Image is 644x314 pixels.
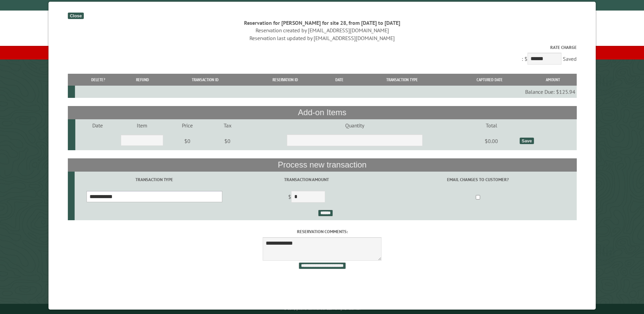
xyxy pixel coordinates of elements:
[210,132,245,151] td: $0
[324,74,354,86] th: Date
[68,158,576,171] th: Process new transaction
[284,307,361,311] small: © Campground Commander LLC. All rights reserved.
[354,74,449,86] th: Transaction Type
[120,119,164,132] td: Item
[449,74,530,86] th: Captured Date
[563,55,576,62] span: Saved
[164,119,210,132] td: Price
[464,132,518,151] td: $0.00
[68,44,576,51] label: Rate Charge
[164,132,210,151] td: $0
[246,74,324,86] th: Reservation ID
[245,119,464,132] td: Quantity
[529,74,576,86] th: Amount
[234,188,379,207] td: $
[68,13,84,19] div: Close
[121,74,164,86] th: Refund
[210,119,245,132] td: Tax
[164,74,246,86] th: Transaction ID
[380,176,575,183] label: Email changes to customer?
[75,176,233,183] label: Transaction Type
[68,228,576,235] label: Reservation comments:
[68,44,576,66] div: : $
[68,19,576,27] div: Reservation for [PERSON_NAME] for site 28, from [DATE] to [DATE]
[75,86,576,98] td: Balance Due: $125.94
[75,119,120,132] td: Date
[68,106,576,119] th: Add-on Items
[235,176,378,183] label: Transaction Amount
[68,27,576,34] div: Reservation created by [EMAIL_ADDRESS][DOMAIN_NAME]
[519,138,534,144] div: Save
[75,74,121,86] th: Delete?
[68,34,576,42] div: Reservation last updated by [EMAIL_ADDRESS][DOMAIN_NAME]
[464,119,518,132] td: Total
